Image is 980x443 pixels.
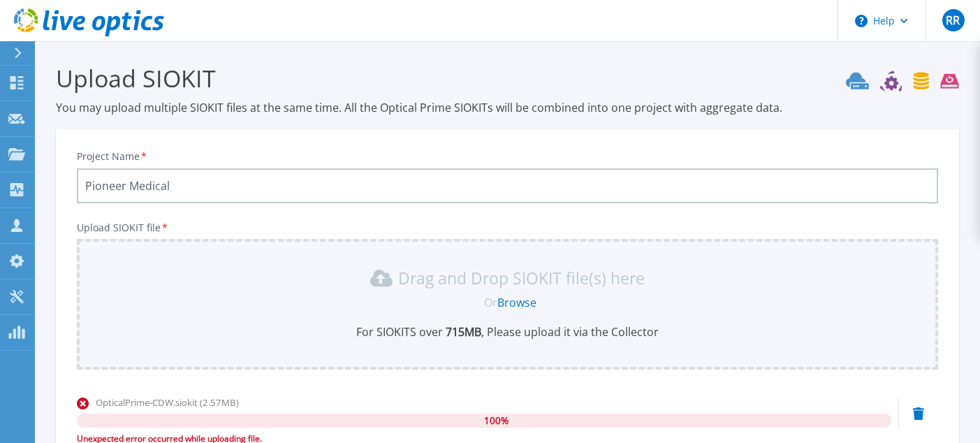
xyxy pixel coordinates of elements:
h3: Upload SIOKIT [56,62,959,94]
span: RR [946,15,960,26]
input: Enter Project Name [77,168,938,203]
p: Upload SIOKIT file [77,222,938,233]
div: Drag and Drop SIOKIT file(s) here OrBrowseFor SIOKITS over 715MB, Please upload it via the Collector [85,267,930,340]
label: Project Name [77,152,148,161]
span: Or [484,295,497,310]
span: 100 % [484,414,509,428]
p: For SIOKITS over , Please upload it via the Collector [85,324,930,340]
span: OpticalPrime-CDW.siokit (2.57MB) [96,396,239,409]
p: You may upload multiple SIOKIT files at the same time. All the Optical Prime SIOKITs will be comb... [56,100,959,115]
p: Drag and Drop SIOKIT file(s) here [398,271,645,285]
a: Browse [497,295,536,310]
b: 715 MB [443,324,481,340]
